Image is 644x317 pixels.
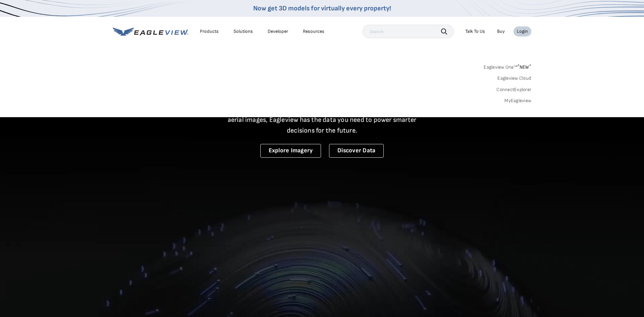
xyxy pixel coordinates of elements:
input: Search [363,25,454,38]
span: NEW [518,64,531,70]
a: ConnectExplorer [496,87,531,93]
a: Discover Data [329,144,384,158]
div: Products [200,28,219,34]
p: A new era starts here. Built on more than 3.5 billion high-resolution aerial images, Eagleview ha... [219,104,425,136]
div: Login [517,28,528,34]
a: Now get 3D models for virtually every property! [253,4,391,12]
a: Explore Imagery [260,144,321,158]
div: Resources [303,28,324,34]
a: Eagleview Cloud [497,75,531,81]
div: Talk To Us [465,28,485,34]
a: Eagleview One™*NEW* [484,62,531,70]
div: Solutions [233,28,253,34]
a: MyEagleview [504,98,531,104]
a: Buy [497,28,505,34]
a: Developer [268,28,288,34]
